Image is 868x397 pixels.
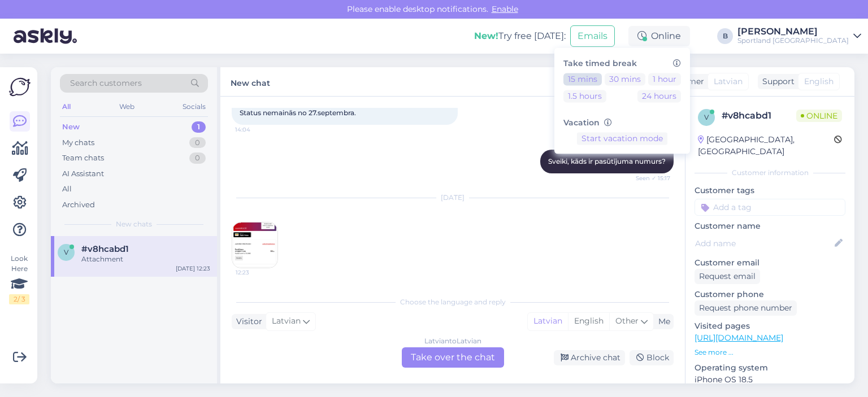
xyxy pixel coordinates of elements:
[9,76,31,98] img: Askly Logo
[62,152,104,164] div: Team chats
[232,193,674,203] div: [DATE]
[714,76,743,88] span: Latvian
[695,220,845,232] p: Customer name
[695,199,845,216] input: Add a tag
[695,374,845,386] p: iPhone OS 18.5
[695,257,845,269] p: Customer email
[9,254,29,304] div: Look Here
[717,28,733,44] div: B
[605,73,645,85] button: 30 mins
[695,362,845,374] p: Operating system
[62,168,104,180] div: AI Assistant
[117,99,137,114] div: Web
[70,77,142,89] span: Search customers
[695,347,845,357] p: See more ...
[60,99,73,114] div: All
[695,333,783,343] a: [URL][DOMAIN_NAME]
[628,26,690,46] div: Online
[236,268,278,277] span: 12:23
[231,74,270,89] label: New chat
[615,316,639,326] span: Other
[695,300,797,316] div: Request phone number
[232,223,277,268] img: Attachment
[568,313,609,330] div: English
[116,219,152,229] span: New chats
[554,350,625,365] div: Archive chat
[570,25,615,47] button: Emails
[81,254,210,264] div: Attachment
[176,264,210,273] div: [DATE] 12:23
[424,336,481,346] div: Latvian to Latvian
[654,316,670,328] div: Me
[722,109,796,123] div: # v8hcabd1
[62,121,80,133] div: New
[695,185,845,197] p: Customer tags
[737,36,849,45] div: Sportland [GEOGRAPHIC_DATA]
[563,73,602,85] button: 15 mins
[695,320,845,332] p: Visited pages
[180,99,208,114] div: Socials
[695,289,845,300] p: Customer phone
[563,59,681,68] h6: Take timed break
[62,199,95,211] div: Archived
[189,152,206,164] div: 0
[192,121,206,133] div: 1
[796,110,842,122] span: Online
[272,315,301,328] span: Latvian
[630,350,674,365] div: Block
[698,134,834,158] div: [GEOGRAPHIC_DATA], [GEOGRAPHIC_DATA]
[9,294,29,304] div: 2 / 3
[577,132,667,145] button: Start vacation mode
[232,297,674,307] div: Choose the language and reply
[695,237,832,250] input: Add name
[637,90,681,102] button: 24 hours
[232,316,262,328] div: Visitor
[62,137,94,149] div: My chats
[189,137,206,149] div: 0
[804,76,834,88] span: English
[548,157,666,165] span: Sveiki, kāds ir pasūtījuma numurs?
[628,174,670,182] span: Seen ✓ 15:17
[737,27,849,36] div: [PERSON_NAME]
[563,90,606,102] button: 1.5 hours
[235,125,277,134] span: 14:04
[695,269,760,284] div: Request email
[81,244,129,254] span: #v8hcabd1
[488,4,522,14] span: Enable
[737,27,861,45] a: [PERSON_NAME]Sportland [GEOGRAPHIC_DATA]
[704,113,709,121] span: v
[64,248,68,256] span: v
[62,184,72,195] div: All
[402,347,504,368] div: Take over the chat
[474,29,566,43] div: Try free [DATE]:
[695,168,845,178] div: Customer information
[758,76,795,88] div: Support
[648,73,681,85] button: 1 hour
[528,313,568,330] div: Latvian
[474,30,498,41] b: New!
[563,118,681,128] h6: Vacation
